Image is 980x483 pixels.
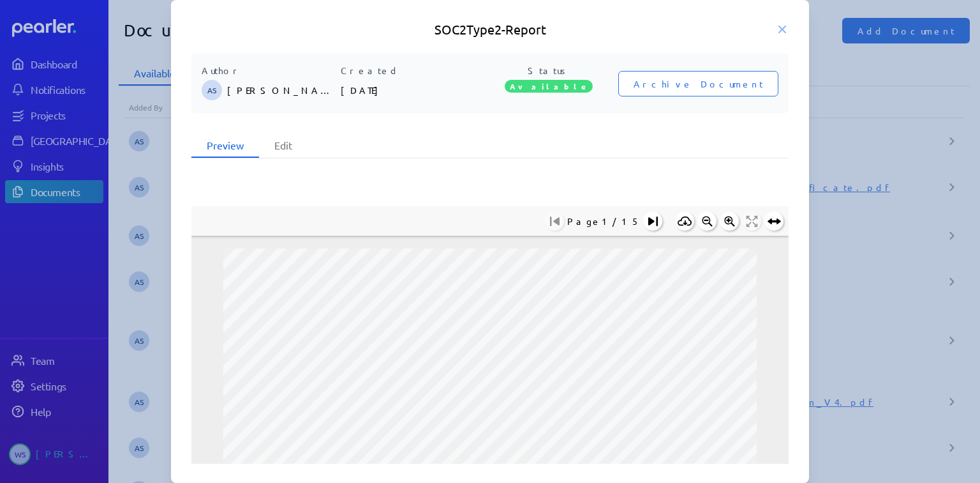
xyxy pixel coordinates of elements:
[325,418,350,427] span: , 2024
[320,418,325,427] span: 5
[202,64,341,77] p: Author
[191,20,789,38] h5: SOC2Type2-Report
[479,64,618,77] p: Status
[271,448,369,457] span: Prescient Assurance LLC
[259,134,308,158] li: Edit
[341,77,480,103] p: [DATE]
[227,77,341,103] p: [PERSON_NAME]
[505,80,593,93] span: Available
[202,80,222,100] span: Audrie Stefanini
[271,459,357,468] span: [STREET_ADDRESS]
[315,418,320,427] span: 2
[618,71,778,96] button: Archive Document
[191,134,259,158] li: Preview
[567,215,640,228] div: Page 1 / 15
[634,77,763,90] span: Archive Document
[271,418,313,427] span: September
[341,64,480,77] p: Created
